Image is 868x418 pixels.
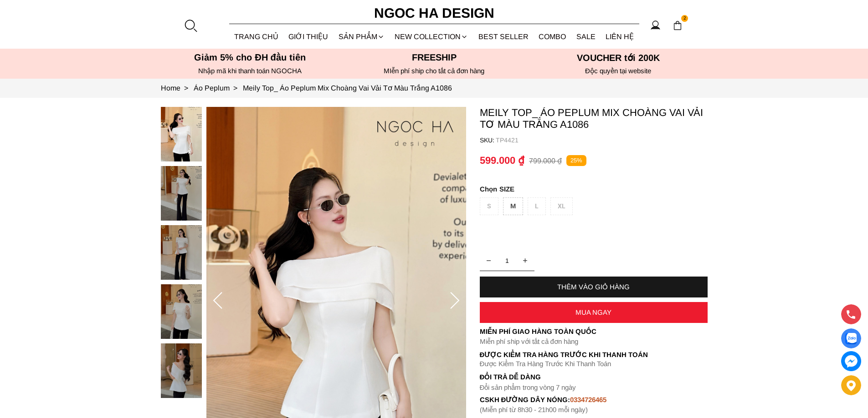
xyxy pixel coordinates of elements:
[194,52,306,62] font: Giảm 5% cho ĐH đầu tiên
[161,166,202,221] img: Meily Top_ Áo Peplum Mix Choàng Vai Vải Tơ Màu Trắng A1086_mini_1
[841,351,861,371] a: messenger
[480,327,596,335] font: Miễn phí giao hàng toàn quốc
[334,25,390,49] div: SẢN PHẨM
[180,84,192,92] span: >
[681,15,688,22] span: 2
[480,337,578,345] font: Miễn phí ship với tất cả đơn hàng
[229,25,284,49] a: TRANG CHỦ
[473,25,534,49] a: BEST SELLER
[480,396,570,403] font: cskh đường dây nóng:
[243,84,452,92] a: Link to Meily Top_ Áo Peplum Mix Choàng Vai Vải Tơ Màu Trắng A1086
[161,107,202,161] img: Meily Top_ Áo Peplum Mix Choàng Vai Vải Tơ Màu Trắng A1086_mini_0
[503,197,523,215] div: M
[601,25,639,49] a: LIÊN HỆ
[480,383,576,391] font: Đổi sản phẩm trong vòng 7 ngày
[529,67,708,75] h6: Độc quyền tại website
[161,84,194,92] a: Link to Home
[534,25,571,49] a: Combo
[480,136,496,144] h6: SKU:
[480,107,708,131] p: Meily Top_ Áo Peplum Mix Choàng Vai Vải Tơ Màu Trắng A1086
[480,373,708,381] h6: Đổi trả dễ dàng
[194,84,243,92] a: Link to Áo Peplum
[390,25,473,49] a: NEW COLLECTION
[571,25,601,49] a: SALE
[673,20,683,30] img: img-CART-ICON-ksit0nf1
[845,333,857,344] img: Display image
[198,67,302,75] font: Nhập mã khi thanh toán NGOCHA
[841,328,861,348] a: Display image
[283,25,334,49] a: GIỚI THIỆU
[480,308,708,316] div: MUA NGAY
[496,136,708,144] p: TP4421
[480,360,708,368] p: Được Kiểm Tra Hàng Trước Khi Thanh Toán
[230,84,241,92] span: >
[345,67,524,75] h6: MIễn phí ship cho tất cả đơn hàng
[570,396,606,403] font: 0334726465
[366,2,503,24] a: Ngoc Ha Design
[480,283,708,291] div: THÊM VÀO GIỎ HÀNG
[161,343,202,398] img: Meily Top_ Áo Peplum Mix Choàng Vai Vải Tơ Màu Trắng A1086_mini_4
[529,156,562,165] p: 799.000 ₫
[480,155,524,166] p: 599.000 ₫
[529,52,708,63] h5: VOUCHER tới 200K
[480,252,534,270] input: Quantity input
[480,351,708,359] p: Được Kiểm Tra Hàng Trước Khi Thanh Toán
[161,284,202,339] img: Meily Top_ Áo Peplum Mix Choàng Vai Vải Tơ Màu Trắng A1086_mini_3
[480,185,708,193] p: SIZE
[412,52,457,62] font: Freeship
[161,225,202,280] img: Meily Top_ Áo Peplum Mix Choàng Vai Vải Tơ Màu Trắng A1086_mini_2
[566,155,586,166] p: 25%
[480,406,588,413] font: (Miễn phí từ 8h30 - 21h00 mỗi ngày)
